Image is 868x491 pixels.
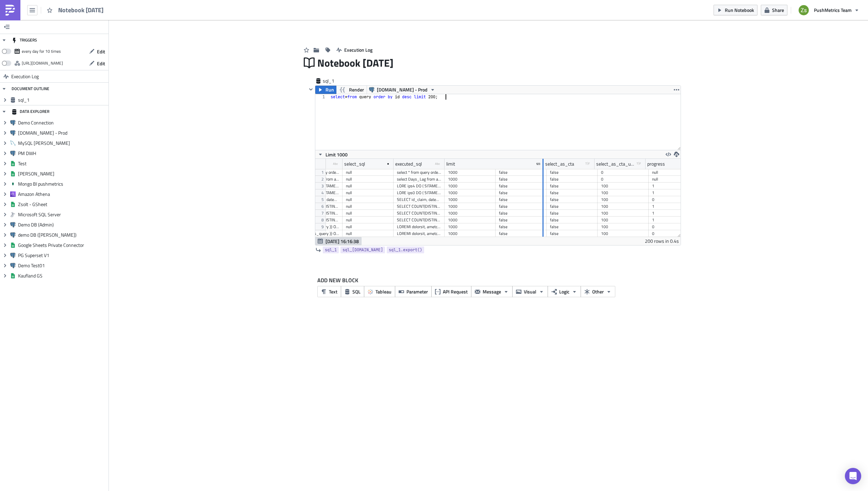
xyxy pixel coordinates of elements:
[346,176,390,183] div: null
[550,230,594,237] div: false
[448,183,492,189] div: 1000
[499,223,543,230] div: false
[86,46,108,57] button: Edit
[601,210,645,217] div: 100
[652,210,696,217] div: 1
[97,60,105,67] span: Edit
[389,247,422,253] span: sql_1.export()
[550,203,594,210] div: false
[448,203,492,210] div: 1000
[397,183,441,189] div: LORE ips4 DO ( SITAME consectetu, adipi_elit, seddoe, tem_incididu / utlab_etdolore MA aliq_eni_a...
[448,196,492,203] div: 1000
[761,5,787,15] button: Share
[448,223,492,230] div: 1000
[18,242,107,248] span: Google Sheets Private Connector
[601,230,645,237] div: 100
[387,247,424,253] a: sql_1.export()
[601,217,645,223] div: 100
[18,273,107,279] span: Kaufland GS
[18,120,107,126] span: Demo Connection
[581,286,615,297] button: Other
[97,48,105,55] span: Edit
[601,196,645,203] div: 100
[315,86,336,94] button: Run
[550,210,594,217] div: false
[596,159,636,169] div: select_as_cta_used
[652,230,696,237] div: 0
[323,247,339,253] a: sql_1
[814,6,852,14] span: PushMetrics Team
[499,183,543,189] div: false
[652,176,696,183] div: null
[397,189,441,196] div: LORE ips0 DO ( SITAME consectetu, adipi_elit, seddoe, tem_incididu / utlab_etdolore MA aliq_eni_a...
[346,223,390,230] div: null
[18,191,107,197] span: Amazon Athena
[524,288,536,295] span: Visual
[550,189,594,196] div: false
[406,288,428,295] span: Parameter
[499,217,543,223] div: false
[550,183,594,189] div: false
[499,230,543,237] div: false
[325,247,337,253] span: sql_1
[397,196,441,203] div: SELECT id_claim, date_inserted FROM `prod-data-engineering-real.customerservice_jailed.claim_acti...
[18,160,107,167] span: Test
[772,6,784,14] span: Share
[317,286,341,297] button: Text
[364,286,395,297] button: Tableau
[5,5,16,16] img: PushMetrics
[349,86,364,94] span: Render
[652,169,696,176] div: null
[325,151,348,158] span: Limit 1000
[18,263,107,269] span: Demo Test01
[18,150,107,156] span: PM DWH
[601,183,645,189] div: 100
[86,58,108,69] button: Edit
[845,468,861,484] div: Open Intercom Messenger
[550,196,594,203] div: false
[446,159,455,169] div: limit
[346,203,390,210] div: null
[431,286,471,297] button: API Request
[375,288,391,295] span: Tableau
[346,169,390,176] div: null
[395,159,422,169] div: executed_sql
[397,210,441,217] div: SELECT COUNT(DISTINCT player_id) as cases FROM `[DOMAIN_NAME]_science_avos_segments.fraud_chargeb...
[397,176,441,183] div: select Days_Lag from analytics.oy_v_pushmetrics_conversation_messages_freshness LIMIT 1000 /* [Pu...
[295,230,339,237] div: {{ anomalies_query }} ORDER BY property, property_dimension, {{ severity_statement }} DESC
[346,210,390,217] div: null
[307,85,315,94] button: Hide content
[601,203,645,210] div: 100
[448,169,492,176] div: 1000
[395,286,432,297] button: Parameter
[317,276,675,284] label: ADD NEW BLOCK
[315,237,362,245] button: [DATE] 16:16:38
[483,288,501,295] span: Message
[352,288,361,295] span: SQL
[22,46,61,56] div: every day for 10 times
[499,203,543,210] div: false
[18,232,107,238] span: demo DB ([PERSON_NAME])
[377,86,428,94] span: [DOMAIN_NAME] - Prod
[443,288,468,295] span: API Request
[499,196,543,203] div: false
[58,6,104,14] span: Notebook [DATE]
[652,183,696,189] div: 1
[652,203,696,210] div: 1
[471,286,513,297] button: Message
[652,217,696,223] div: 1
[647,159,665,169] div: progress
[323,78,350,84] span: sql_1
[343,247,383,253] span: sql_[DOMAIN_NAME]
[545,159,574,169] div: select_as_cta
[329,288,337,295] span: Text
[22,58,63,68] div: https://pushmetrics.io/api/v1/report/RelZ7bVoQW/webhook?token=fe9dce64e8d94565bc4ec6ec2cfe4b68
[559,288,569,295] span: Logic
[448,189,492,196] div: 1000
[18,252,107,258] span: PG Superset V1
[592,288,604,295] span: Other
[18,201,107,207] span: Zsolt - GSheet
[367,86,438,94] button: [DOMAIN_NAME] - Prod
[397,230,441,237] div: LOREMI dolorsit, ametconsEcteturad EL seddoeiu_temporinc, utlab, etdolo, magnaa('%,.3e', ADM6(VEN...
[397,203,441,210] div: SELECT COUNT(DISTINCT player_id) as cases FROM `[DOMAIN_NAME]_science_avos_segments.fraud_chargeb...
